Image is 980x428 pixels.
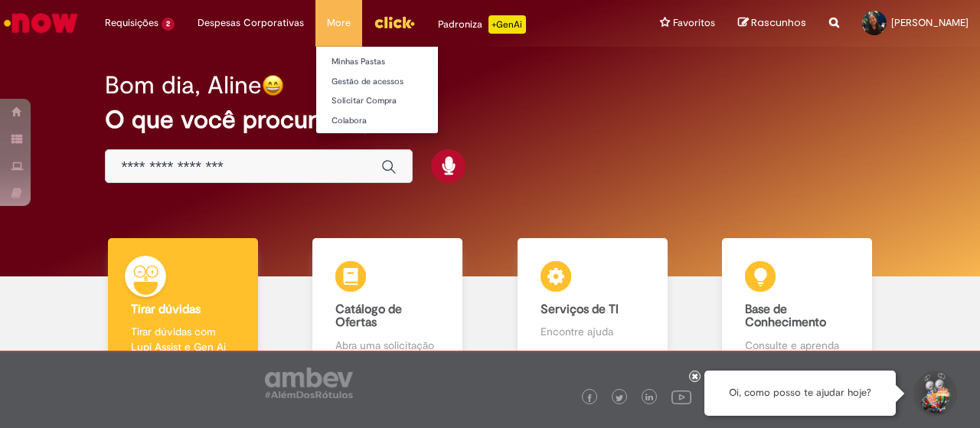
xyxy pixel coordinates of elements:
img: logo_footer_linkedin.png [645,394,653,403]
a: Minhas Pastas [316,54,485,70]
p: +GenAi [488,15,526,34]
p: Tirar dúvidas com Lupi Assist e Gen Ai [131,324,235,354]
p: Abra uma solicitação [335,338,439,353]
img: logo_footer_facebook.png [586,394,593,402]
a: Colabora [316,113,485,129]
img: logo_footer_ambev_rotulo_gray.png [265,368,353,398]
b: Catálogo de Ofertas [335,302,402,331]
span: Favoritos [673,15,715,31]
div: Oi, como posso te ajudar hoje? [704,371,896,416]
h2: Bom dia, Aline [105,72,262,99]
span: [PERSON_NAME] [891,16,969,29]
img: click_logo_yellow_360x200.png [374,11,415,34]
span: Requisições [105,15,158,31]
a: Base de Conhecimento Consulte e aprenda [695,238,900,371]
b: Base de Conhecimento [745,302,826,331]
img: logo_footer_twitter.png [616,394,623,402]
h2: O que você procura hoje? [105,106,874,133]
p: Consulte e aprenda [745,338,849,353]
a: Rascunhos [738,16,806,31]
ul: More [315,46,439,134]
img: ServiceNow [2,8,80,38]
a: Tirar dúvidas Tirar dúvidas com Lupi Assist e Gen Ai [80,238,286,371]
a: Solicitar Compra [316,93,485,109]
a: Serviços de TI Encontre ajuda [490,238,695,371]
button: Iniciar Conversa de Suporte [911,371,957,417]
a: Catálogo de Ofertas Abra uma solicitação [286,238,491,371]
span: Rascunhos [751,15,806,30]
span: Despesas Corporativas [198,15,304,31]
img: logo_footer_youtube.png [671,387,691,407]
span: More [327,15,351,31]
b: Tirar dúvidas [131,302,201,317]
b: Serviços de TI [541,302,619,317]
div: Padroniza [438,15,526,34]
a: Gestão de acessos [316,74,485,90]
p: Encontre ajuda [541,324,645,339]
span: 2 [162,18,175,31]
img: happy-face.png [262,74,284,96]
